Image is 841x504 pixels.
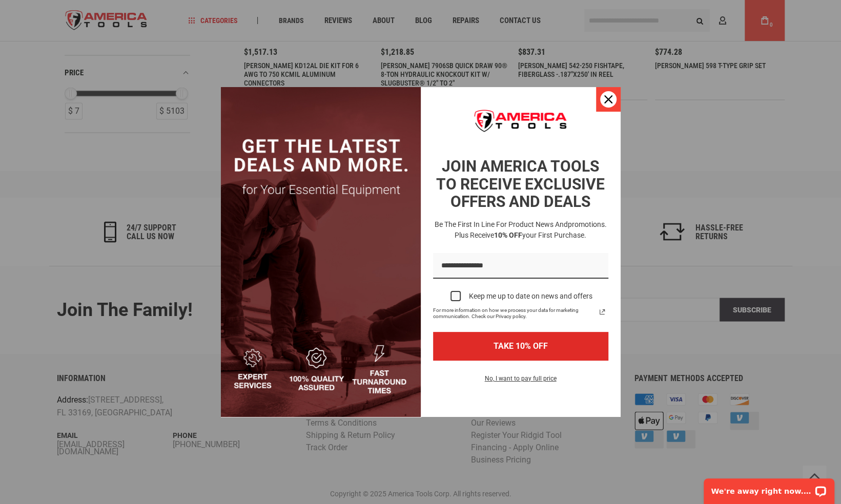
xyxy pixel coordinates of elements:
[431,219,610,241] h3: Be the first in line for product news and
[494,231,522,239] strong: 10% OFF
[477,373,565,390] button: No, I want to pay full price
[433,307,596,320] span: For more information on how we process your data for marketing communication. Check our Privacy p...
[596,306,608,318] a: Read our Privacy Policy
[604,95,612,103] svg: close icon
[469,292,592,301] div: Keep me up to date on news and offers
[436,157,605,211] strong: JOIN AMERICA TOOLS TO RECEIVE EXCLUSIVE OFFERS AND DEALS
[596,87,621,112] button: Close
[596,306,608,318] svg: link icon
[697,472,841,504] iframe: LiveChat chat widget
[455,220,607,239] span: promotions. Plus receive your first purchase.
[433,253,608,279] input: Email field
[433,332,608,360] button: TAKE 10% OFF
